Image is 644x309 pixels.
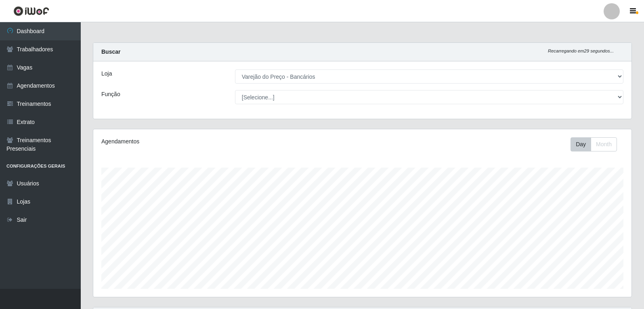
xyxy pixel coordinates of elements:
[571,137,617,151] div: First group
[571,137,623,151] div: Toolbar with button groups
[548,48,614,53] i: Recarregando em 29 segundos...
[571,137,591,151] button: Day
[101,48,120,55] strong: Buscar
[591,137,617,151] button: Month
[13,6,49,16] img: CoreUI Logo
[101,137,312,146] div: Agendamentos
[101,69,112,78] label: Loja
[101,90,120,99] label: Função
